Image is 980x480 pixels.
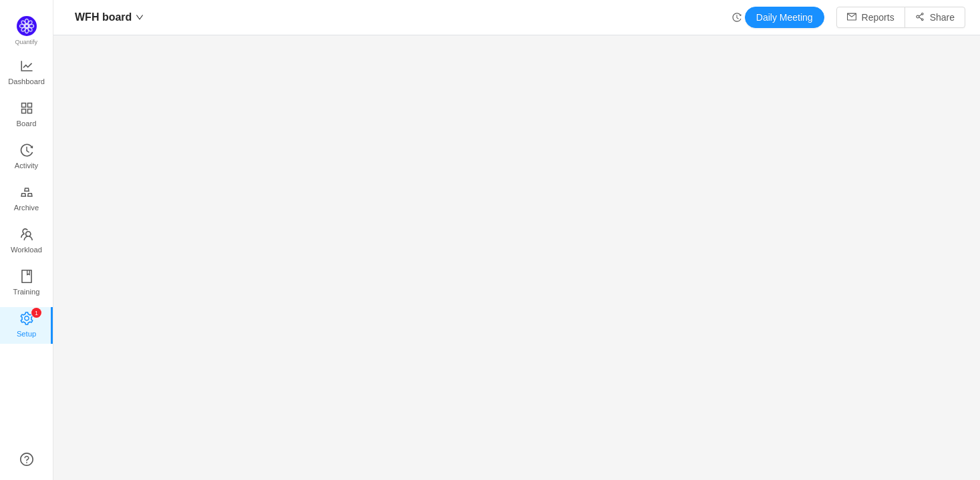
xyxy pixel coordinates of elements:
span: Workload [11,236,42,263]
sup: 1 [31,308,41,318]
i: icon: setting [20,312,33,325]
p: 1 [34,308,37,318]
a: Dashboard [20,60,33,87]
i: icon: history [20,144,33,157]
span: Board [17,110,37,137]
button: Daily Meeting [745,7,824,28]
i: icon: team [20,228,33,241]
button: icon: mailReports [836,7,905,28]
img: Quantify [17,16,37,36]
i: icon: line-chart [20,59,33,73]
a: icon: settingSetup [20,312,33,339]
span: Dashboard [8,68,45,95]
a: icon: question-circle [20,453,33,466]
a: Archive [20,186,33,213]
a: Activity [20,144,33,171]
button: icon: share-altShare [905,7,965,28]
span: Archive [14,194,39,221]
a: Workload [20,228,33,255]
span: Setup [17,320,36,347]
a: Training [20,270,33,297]
i: icon: gold [20,186,33,199]
i: icon: appstore [20,101,33,115]
a: Board [20,102,33,129]
span: Training [13,278,39,305]
i: icon: history [732,13,742,22]
span: WFH board [75,7,132,28]
span: Quantify [15,39,38,45]
i: icon: book [20,270,33,283]
i: icon: down [136,13,144,21]
span: Activity [15,152,38,179]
